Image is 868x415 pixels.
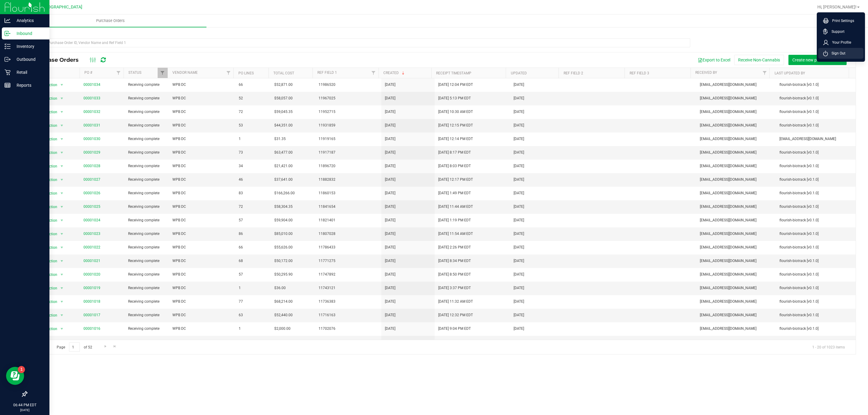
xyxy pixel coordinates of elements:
[514,299,524,304] span: [DATE]
[27,38,690,47] input: Search Purchase Order ID, Vendor Name and Ref Field 1
[41,135,58,143] span: Action
[514,95,524,101] span: [DATE]
[83,150,100,154] a: 00001029
[700,285,772,291] span: [EMAIL_ADDRESS][DOMAIN_NAME]
[438,299,473,304] span: [DATE] 11:32 AM EDT
[368,68,378,78] a: Filter
[58,176,65,184] span: select
[779,177,852,183] span: flourish-biotrack [v0.1.0]
[172,217,232,223] span: WPB DC
[58,284,65,292] span: select
[41,311,58,320] span: Action
[700,150,772,155] span: [EMAIL_ADDRESS][DOMAIN_NAME]
[274,285,286,291] span: $36.00
[11,82,47,89] p: Reports
[694,55,734,65] button: Export to Excel
[274,272,293,277] span: $50,295.90
[274,231,293,237] span: $85,010.00
[172,204,232,210] span: WPB DC
[385,326,395,332] span: [DATE]
[438,258,471,264] span: [DATE] 8:34 PM EDT
[514,272,524,277] span: [DATE]
[11,30,47,37] p: Inbound
[514,245,524,250] span: [DATE]
[779,299,852,304] span: flourish-biotrack [v0.1.0]
[128,190,165,196] span: Receiving complete
[172,285,232,291] span: WPB DC
[274,217,293,223] span: $59,904.00
[172,272,232,277] span: WPB DC
[385,177,395,183] span: [DATE]
[274,163,293,169] span: $21,421.00
[779,272,852,277] span: flourish-biotrack [v0.1.0]
[58,230,65,238] span: select
[319,299,378,304] span: 11736383
[239,109,267,115] span: 72
[319,245,378,250] span: 11786433
[41,81,58,89] span: Action
[775,71,805,75] a: Last Updated By
[788,55,847,65] button: Create new purchase order
[630,71,649,75] a: Ref Field 3
[779,109,852,115] span: flourish-biotrack [v0.1.0]
[172,312,232,318] span: WPB DC
[83,96,100,100] a: 00001033
[58,338,65,347] span: select
[2,1,5,6] span: 1
[83,137,100,141] a: 00001030
[514,217,524,223] span: [DATE]
[385,95,395,101] span: [DATE]
[438,326,471,332] span: [DATE] 9:04 PM EDT
[88,18,133,23] span: Purchase Orders
[11,17,47,24] p: Analytics
[385,299,395,304] span: [DATE]
[239,136,267,142] span: 1
[779,136,852,142] span: [EMAIL_ADDRESS][DOMAIN_NAME]
[385,163,395,169] span: [DATE]
[319,136,378,142] span: 11919165
[319,272,378,277] span: 11747892
[58,243,65,252] span: select
[41,284,58,292] span: Action
[128,136,165,142] span: Receiving complete
[41,5,82,10] span: [GEOGRAPHIC_DATA]
[438,123,473,128] span: [DATE] 12:15 PM EDT
[239,312,267,318] span: 63
[128,70,141,75] a: Status
[58,216,65,225] span: select
[734,55,784,65] button: Receive Non-Cannabis
[128,285,165,291] span: Receiving complete
[700,217,772,223] span: [EMAIL_ADDRESS][DOMAIN_NAME]
[111,342,119,351] a: Go to the last page
[11,69,47,76] p: Retail
[438,95,471,101] span: [DATE] 5:13 PM EDT
[274,204,293,210] span: $58,304.35
[700,95,772,101] span: [EMAIL_ADDRESS][DOMAIN_NAME]
[83,259,100,263] a: 00001021
[436,71,471,75] a: Receipt Timestamp
[41,230,58,238] span: Action
[385,285,395,291] span: [DATE]
[83,218,100,222] a: 00001024
[128,204,165,210] span: Receiving complete
[319,285,378,291] span: 11743121
[319,326,378,332] span: 11702076
[273,71,294,75] a: Total Cost
[128,217,165,223] span: Receiving complete
[41,121,58,130] span: Action
[319,82,378,88] span: 11986520
[83,245,100,249] a: 00001022
[239,272,267,277] span: 57
[514,326,524,332] span: [DATE]
[172,231,232,237] span: WPB DC
[58,81,65,89] span: select
[83,299,100,304] a: 00001018
[385,272,395,277] span: [DATE]
[828,50,845,56] span: Sign Out
[41,94,58,103] span: Action
[385,190,395,196] span: [DATE]
[700,231,772,237] span: [EMAIL_ADDRESS][DOMAIN_NAME]
[83,232,100,236] a: 00001023
[514,123,524,128] span: [DATE]
[700,123,772,128] span: [EMAIL_ADDRESS][DOMAIN_NAME]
